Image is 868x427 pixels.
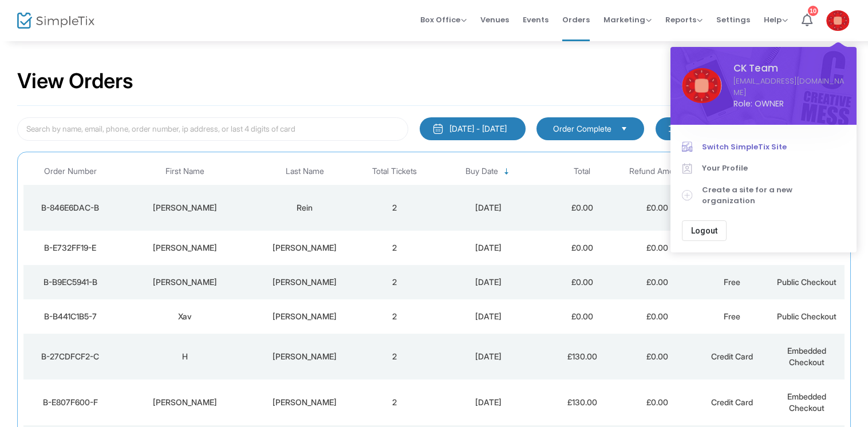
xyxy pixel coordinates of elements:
div: B-E807F600-F [26,397,115,408]
span: Events [523,5,549,34]
span: Marketing [603,14,652,25]
span: Switch SimpleTix Site [702,141,845,153]
td: £0.00 [620,379,695,425]
span: Credit Card [711,351,753,361]
span: Free [724,243,740,252]
span: Order Number [44,167,97,176]
span: Free [724,277,740,287]
div: 10 [808,6,818,16]
td: £0.00 [620,334,695,379]
div: H [120,351,250,362]
a: [EMAIL_ADDRESS][DOMAIN_NAME] [733,76,845,98]
td: £0.00 [620,299,695,334]
span: Help [764,14,788,25]
span: Role: OWNER [733,98,845,110]
div: B-E732FF19-E [26,242,115,254]
span: CK Team [733,61,845,76]
div: 22/09/2025 [435,311,542,322]
td: 2 [357,231,432,265]
div: B-B9EC5941-B [26,276,115,288]
div: 23/09/2025 [435,202,542,214]
span: Your Profile [702,163,845,174]
span: Last Name [286,167,324,176]
td: 2 [357,185,432,231]
td: £0.00 [545,231,620,265]
span: Venues [480,5,509,34]
input: Search by name, email, phone, order number, ip address, or last 4 digits of card [17,117,408,141]
a: Switch SimpleTix Site [682,136,845,158]
div: Chamberlain [255,397,354,408]
span: Create a site for a new organization [702,184,845,207]
span: Sortable [502,167,511,176]
span: Settings [716,5,750,34]
span: Public Checkout [777,311,837,321]
div: Braithwaite [255,276,354,288]
td: £0.00 [620,265,695,299]
button: [DATE] - [DATE] [420,117,526,140]
div: Joss [120,202,250,214]
th: Total Tickets [357,158,432,185]
span: Credit Card [711,397,753,407]
span: Public Checkout [777,243,837,252]
div: Leach [255,242,354,254]
div: Rein [255,202,354,214]
div: Ali [120,276,250,288]
span: Order Complete [553,123,611,135]
div: Carol [120,397,250,408]
div: B-846E6DAC-B [26,202,115,214]
span: Embedded Checkout [787,392,826,413]
div: [DATE] - [DATE] [449,123,507,135]
td: 2 [357,334,432,379]
div: Mason [255,351,354,362]
button: Select [616,122,632,135]
m-button: Advanced filters [656,117,762,140]
th: Total [545,158,620,185]
span: Buy Date [465,167,498,176]
td: £0.00 [620,185,695,231]
td: £0.00 [620,231,695,265]
div: B-27CDFCF2-C [26,351,115,362]
td: £0.00 [545,299,620,334]
a: Create a site for a new organization [682,179,845,212]
div: 22/09/2025 [435,397,542,408]
td: £130.00 [545,334,620,379]
div: Xav [120,311,250,322]
span: Free [724,311,740,321]
a: Your Profile [682,157,845,179]
div: Buendia [255,311,354,322]
h2: View Orders [17,69,133,94]
td: 2 [357,299,432,334]
span: Box Office [420,14,467,25]
div: 22/09/2025 [435,276,542,288]
span: Public Checkout [777,277,837,287]
td: 2 [357,265,432,299]
img: filter [668,123,680,135]
span: First Name [165,167,204,176]
div: 22/09/2025 [435,242,542,254]
span: Reports [665,14,703,25]
img: monthly [432,123,444,135]
div: 22/09/2025 [435,351,542,362]
span: Embedded Checkout [787,346,826,367]
span: Orders [562,5,590,34]
td: 2 [357,379,432,425]
th: Refund Amount [620,158,695,185]
div: Jane [120,242,250,254]
button: Logout [682,220,727,241]
span: Logout [691,226,717,235]
div: B-B441C1B5-7 [26,311,115,322]
td: £0.00 [545,185,620,231]
td: £130.00 [545,379,620,425]
td: £0.00 [545,265,620,299]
